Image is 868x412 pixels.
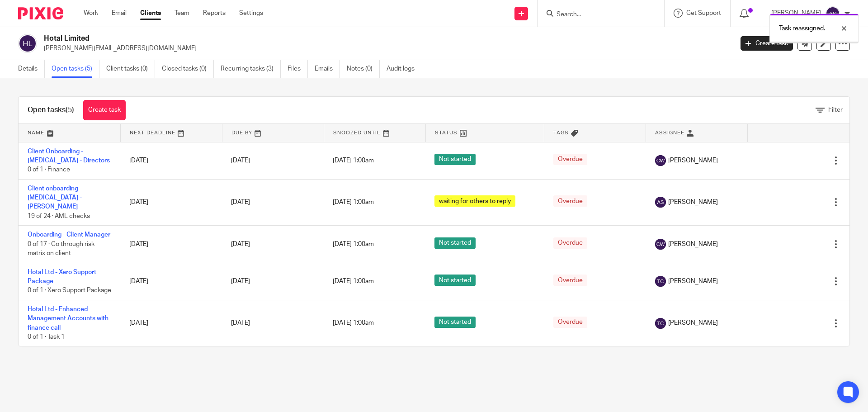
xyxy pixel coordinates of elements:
[120,263,222,300] td: [DATE]
[655,197,666,208] img: svg%3E
[553,154,587,165] span: Overdue
[28,241,94,257] span: 0 of 17 · Go through risk matrix on client
[434,275,476,286] span: Not started
[175,9,189,18] a: Team
[231,157,250,164] span: [DATE]
[655,318,666,329] img: svg%3E
[655,239,666,250] img: svg%3E
[333,199,374,205] span: [DATE] 1:00am
[231,320,250,327] span: [DATE]
[44,34,590,43] h2: Hotal Limited
[553,195,587,207] span: Overdue
[203,9,226,18] a: Reports
[668,318,718,327] span: [PERSON_NAME]
[28,232,110,238] a: Onboarding - Client Manager
[333,241,374,247] span: [DATE] 1:00am
[231,278,250,284] span: [DATE]
[668,240,718,249] span: [PERSON_NAME]
[553,237,587,249] span: Overdue
[120,300,222,346] td: [DATE]
[28,213,90,219] span: 19 of 24 · AML checks
[120,179,222,226] td: [DATE]
[347,60,380,78] a: Notes (0)
[333,278,374,284] span: [DATE] 1:00am
[333,320,374,327] span: [DATE] 1:00am
[28,288,111,294] span: 0 of 1 · Xero Support Package
[655,155,666,166] img: svg%3E
[779,24,825,33] p: Task reassigned.
[288,60,308,78] a: Files
[741,36,793,51] a: Create task
[333,130,381,135] span: Snoozed Until
[333,157,374,164] span: [DATE] 1:00am
[553,317,587,328] span: Overdue
[826,6,840,21] img: svg%3E
[120,142,222,179] td: [DATE]
[112,9,127,18] a: Email
[231,199,250,205] span: [DATE]
[221,60,281,78] a: Recurring tasks (3)
[28,306,108,331] a: Hotal Ltd - Enhanced Management Accounts with finance call
[120,226,222,263] td: [DATE]
[28,185,82,210] a: Client onboarding [MEDICAL_DATA] - [PERSON_NAME]
[162,60,214,78] a: Closed tasks (0)
[28,166,70,173] span: 0 of 1 · Finance
[435,130,458,135] span: Status
[231,241,250,247] span: [DATE]
[44,44,727,53] p: [PERSON_NAME][EMAIL_ADDRESS][DOMAIN_NAME]
[434,317,476,328] span: Not started
[655,276,666,287] img: svg%3E
[553,130,569,135] span: Tags
[18,7,63,19] img: Pixie
[28,269,96,284] a: Hotal Ltd - Xero Support Package
[239,9,263,18] a: Settings
[434,154,476,165] span: Not started
[52,60,99,78] a: Open tasks (5)
[28,148,110,164] a: Client Onboarding - [MEDICAL_DATA] - Directors
[668,198,718,207] span: [PERSON_NAME]
[553,275,587,286] span: Overdue
[668,277,718,286] span: [PERSON_NAME]
[315,60,340,78] a: Emails
[140,9,161,18] a: Clients
[106,60,155,78] a: Client tasks (0)
[434,237,476,249] span: Not started
[387,60,421,78] a: Audit logs
[18,60,45,78] a: Details
[18,34,37,53] img: svg%3E
[434,195,515,207] span: waiting for others to reply
[28,105,74,115] h1: Open tasks
[828,107,843,113] span: Filter
[668,156,718,165] span: [PERSON_NAME]
[84,9,98,18] a: Work
[28,334,65,340] span: 0 of 1 · Task 1
[66,106,74,114] span: (5)
[83,100,126,120] a: Create task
